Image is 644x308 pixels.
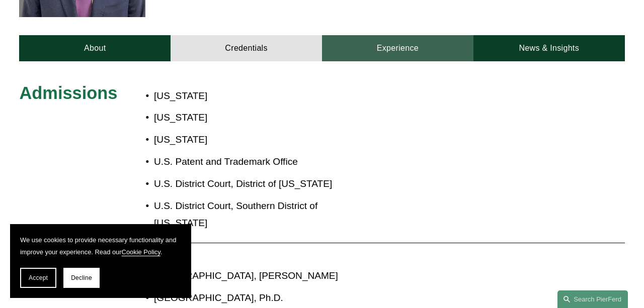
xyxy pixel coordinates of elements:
[171,35,322,61] a: Credentials
[63,268,100,288] button: Decline
[20,234,181,258] p: We use cookies to provide necessary functionality and improve your experience. Read our .
[154,197,372,232] p: U.S. District Court, Southern District of [US_STATE]
[557,290,628,308] a: Search this site
[154,153,372,170] p: U.S. Patent and Trademark Office
[19,83,117,102] span: Admissions
[154,175,372,192] p: U.S. District Court, District of [US_STATE]
[20,268,56,288] button: Accept
[154,87,372,105] p: [US_STATE]
[71,274,92,281] span: Decline
[473,35,625,61] a: News & Insights
[154,289,549,306] p: [GEOGRAPHIC_DATA], Ph.D.
[154,131,372,148] p: [US_STATE]
[10,224,191,298] section: Cookie banner
[19,35,171,61] a: About
[322,35,473,61] a: Experience
[122,248,160,256] a: Cookie Policy
[154,267,549,284] p: [GEOGRAPHIC_DATA], [PERSON_NAME]
[29,274,48,281] span: Accept
[154,109,372,126] p: [US_STATE]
